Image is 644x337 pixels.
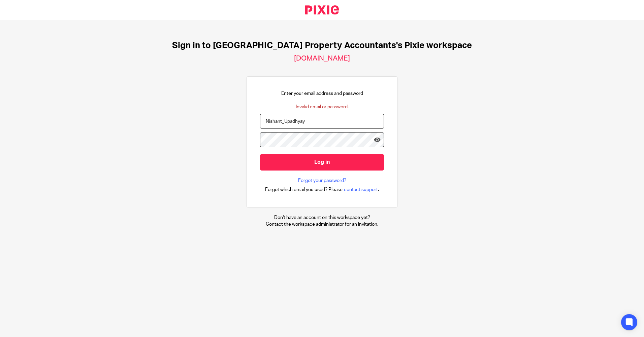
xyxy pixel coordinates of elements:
[266,214,378,221] p: Don't have an account on this workspace yet?
[294,54,350,63] h2: [DOMAIN_NAME]
[344,186,378,193] span: contact support
[281,90,363,97] p: Enter your email address and password
[265,186,379,193] div: .
[260,154,384,171] input: Log in
[266,221,378,228] p: Contact the workspace administrator for an invitation.
[260,114,384,129] input: name@example.com
[172,40,472,51] h1: Sign in to [GEOGRAPHIC_DATA] Property Accountants's Pixie workspace
[296,104,349,110] div: Invalid email or password.
[298,177,346,184] a: Forgot your password?
[265,186,343,193] span: Forgot which email you used? Please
